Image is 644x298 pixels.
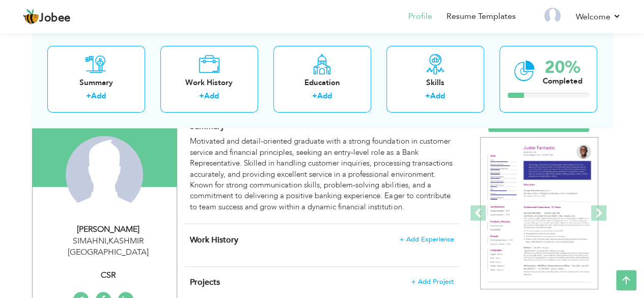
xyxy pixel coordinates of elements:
div: Work History [169,77,250,88]
a: Add [91,91,106,101]
h4: This helps to show the companies you have worked for. [190,235,454,245]
label: + [312,91,317,102]
span: , [106,235,108,247]
img: jobee.io [23,9,39,25]
label: + [425,91,430,102]
div: Motivated and detail-oriented graduate with a strong foundation in customer service and financial... [190,136,454,212]
h4: This helps to highlight the project, tools and skills you have worked on. [190,277,454,287]
span: Jobee [39,13,71,24]
a: Add [430,91,445,101]
span: + Add Experience [400,236,454,243]
h4: Adding a summary is a quick and easy way to highlight your experience and interests. [190,121,454,131]
div: Summary [55,77,137,88]
img: Profile Img [544,8,561,24]
div: Education [282,77,363,88]
span: Work History [190,234,238,246]
img: AIMAN MAJEED [66,136,143,213]
a: Welcome [576,11,621,23]
div: SIMAHNI KASHMIR [GEOGRAPHIC_DATA] [40,235,177,259]
a: Profile [408,11,432,22]
span: Projects [190,277,220,288]
label: + [199,91,204,102]
a: Jobee [23,9,71,25]
span: + Add Project [411,278,454,285]
div: Skills [395,77,476,88]
div: 20% [543,59,582,76]
a: Resume Templates [446,11,516,22]
label: + [86,91,91,102]
span: Edit [442,122,454,129]
a: Add [204,91,219,101]
div: CSR [40,269,177,281]
a: Add [317,91,332,101]
div: [PERSON_NAME] [40,224,177,235]
div: Completed [543,76,582,87]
